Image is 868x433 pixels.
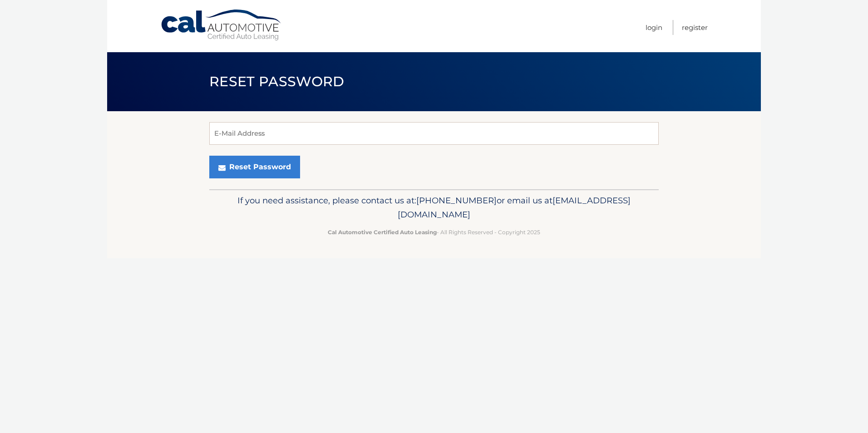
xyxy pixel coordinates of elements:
[682,20,708,35] a: Register
[646,20,662,35] a: Login
[328,229,437,236] strong: Cal Automotive Certified Auto Leasing
[209,122,659,145] input: E-Mail Address
[209,156,300,178] button: Reset Password
[416,195,497,206] span: [PHONE_NUMBER]
[215,227,653,237] p: - All Rights Reserved - Copyright 2025
[215,193,653,222] p: If you need assistance, please contact us at: or email us at
[209,73,344,90] span: Reset Password
[160,9,283,41] a: Cal Automotive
